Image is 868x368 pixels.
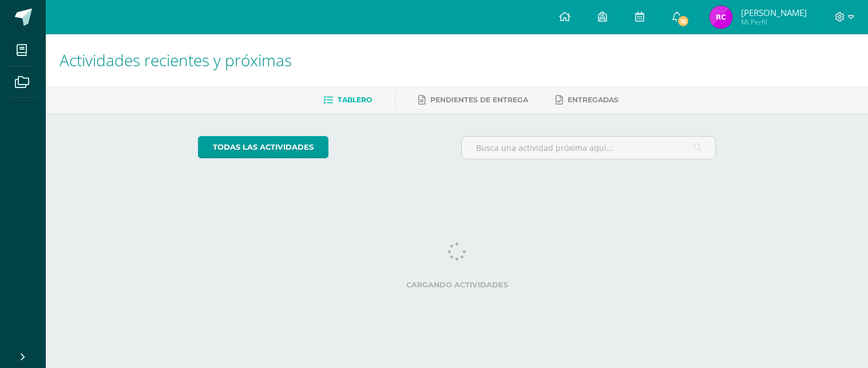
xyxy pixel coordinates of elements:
[462,137,715,159] input: Busca una actividad próxima aquí...
[677,15,689,27] span: 16
[741,17,807,27] span: Mi Perfil
[568,95,619,104] span: Entregadas
[323,91,372,109] a: Tablero
[198,281,716,289] label: Cargando actividades
[741,7,807,18] span: [PERSON_NAME]
[418,91,528,109] a: Pendientes de entrega
[556,91,619,109] a: Entregadas
[430,95,528,104] span: Pendientes de entrega
[60,49,292,71] span: Actividades recientes y próximas
[338,95,372,104] span: Tablero
[710,6,732,29] img: 6d9fced4c84605b3710009335678f580.png
[198,136,328,158] a: todas las Actividades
